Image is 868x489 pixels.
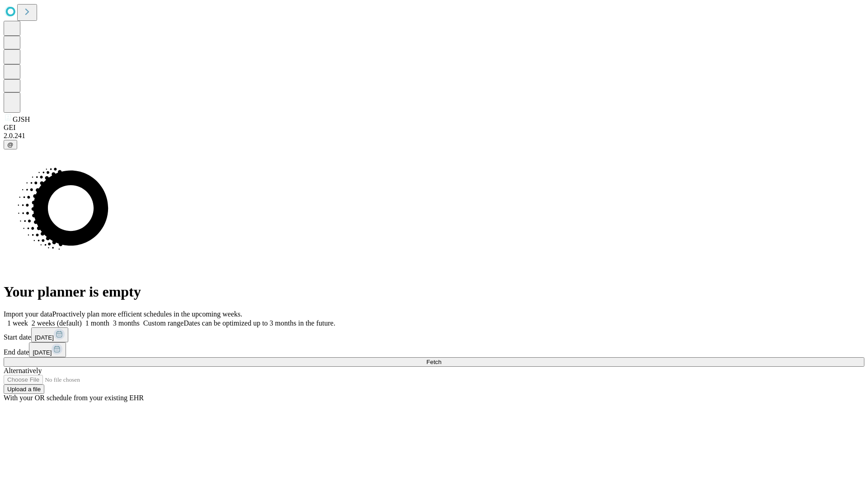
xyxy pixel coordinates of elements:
span: Import your data [4,310,52,318]
span: Fetch [426,359,441,365]
h1: Your planner is empty [4,283,864,300]
span: [DATE] [33,349,52,356]
div: 2.0.241 [4,132,864,140]
span: Alternatively [4,367,42,374]
div: Start date [4,327,864,342]
div: End date [4,342,864,357]
span: With your OR schedule from your existing EHR [4,394,144,402]
span: @ [7,141,14,148]
span: 3 months [113,319,140,327]
button: @ [4,140,17,149]
span: Custom range [143,319,184,327]
span: [DATE] [35,334,54,341]
span: GJSH [13,115,30,123]
button: [DATE] [31,327,68,342]
button: Upload a file [4,384,44,394]
span: 1 week [7,319,28,327]
button: Fetch [4,357,864,367]
span: 2 weeks (default) [32,319,82,327]
span: 1 month [85,319,109,327]
button: [DATE] [29,342,66,357]
div: GEI [4,124,864,132]
span: Proactively plan more efficient schedules in the upcoming weeks. [52,310,242,318]
span: Dates can be optimized up to 3 months in the future. [184,319,335,327]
